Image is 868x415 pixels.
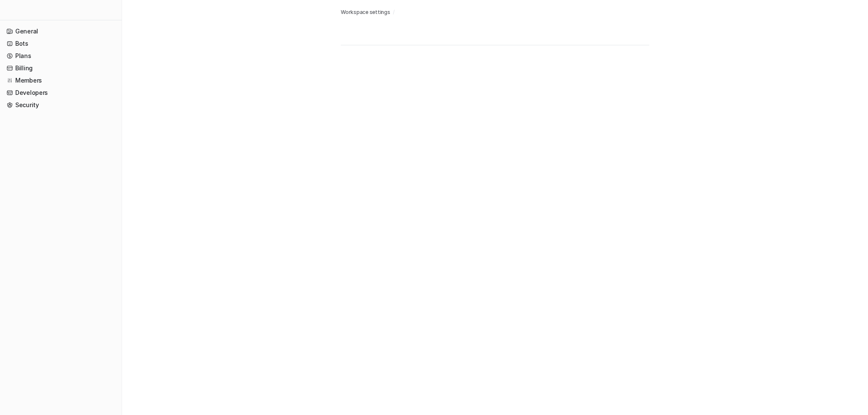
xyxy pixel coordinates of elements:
a: Billing [3,62,118,74]
a: Security [3,99,118,111]
span: / [393,8,395,16]
a: Developers [3,87,118,99]
a: Bots [3,38,118,50]
a: Plans [3,50,118,62]
a: Members [3,75,118,86]
a: General [3,25,118,37]
a: Workspace settings [341,8,390,16]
